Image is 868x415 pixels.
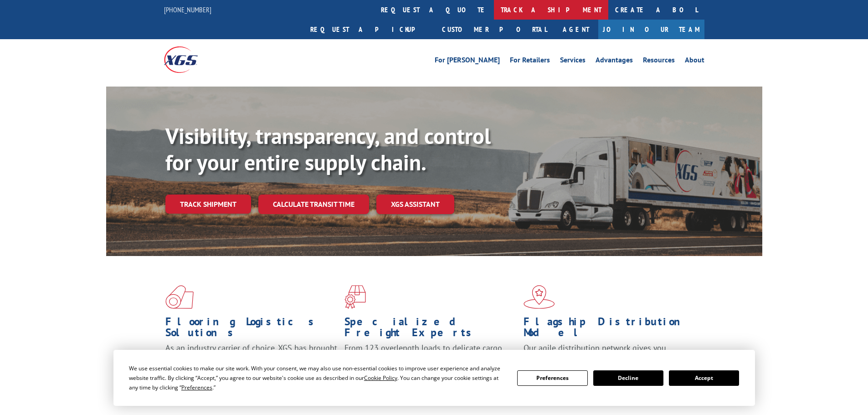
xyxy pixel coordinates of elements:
span: Our agile distribution network gives you nationwide inventory management on demand. [524,343,691,364]
span: As an industry carrier of choice, XGS has brought innovation and dedication to flooring logistics... [165,343,337,375]
a: Advantages [596,56,633,67]
h1: Specialized Freight Experts [344,316,517,343]
a: Request a pickup [303,20,435,39]
a: Calculate transit time [258,195,369,214]
a: [PHONE_NUMBER] [164,5,211,14]
button: Accept [669,370,739,386]
p: From 123 overlength loads to delicate cargo, our experienced staff knows the best way to move you... [344,343,517,383]
a: Customer Portal [435,20,554,39]
button: Decline [593,370,663,386]
span: Preferences [181,384,212,391]
img: xgs-icon-focused-on-flooring-red [344,285,366,309]
a: For [PERSON_NAME] [435,56,500,67]
a: Join Our Team [598,20,704,39]
img: xgs-icon-flagship-distribution-model-red [524,285,555,309]
h1: Flooring Logistics Solutions [165,316,338,343]
div: Cookie Consent Prompt [113,350,755,406]
span: Cookie Policy [364,374,397,382]
a: Services [560,56,586,67]
img: xgs-icon-total-supply-chain-intelligence-red [165,285,194,309]
h1: Flagship Distribution Model [524,316,696,343]
a: About [685,56,704,67]
div: We use essential cookies to make our site work. With your consent, we may also use non-essential ... [129,364,506,392]
a: Resources [643,56,675,67]
a: For Retailers [510,56,550,67]
a: XGS ASSISTANT [376,195,454,214]
a: Agent [554,20,598,39]
a: Track shipment [165,195,251,214]
b: Visibility, transparency, and control for your entire supply chain. [165,122,491,176]
button: Preferences [517,370,587,386]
